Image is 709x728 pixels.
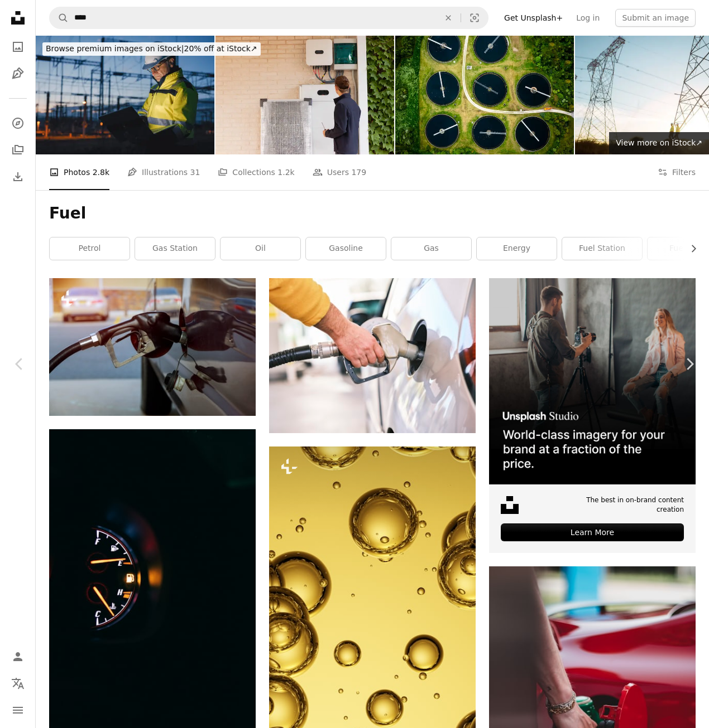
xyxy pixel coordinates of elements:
img: Car refueling fuel on petrol station pumping gasoline oil service is filling gas into the tank [49,278,256,416]
a: black and red analog speedometer [49,579,256,589]
a: Log in / Sign up [7,646,29,668]
a: Illustrations 31 [127,154,200,190]
a: Car refueling fuel on petrol station pumping gasoline oil service is filling gas into the tank [49,342,256,352]
button: Search Unsplash [50,7,69,28]
span: Browse premium images on iStock | [46,44,184,53]
a: fuel station [562,237,642,260]
a: Download History [7,166,29,188]
img: a man pumping gas into his car at a gas station [269,278,476,433]
a: Illustrations [7,62,29,85]
button: Menu [7,699,29,721]
button: Submit an image [615,9,696,27]
a: Collections 1.2k [218,154,294,190]
a: a close up of water bubbles on a yellow background [269,624,476,634]
img: Back view of unrecognizable young man technician installing a solar system for renewable energy [215,36,394,154]
span: 31 [190,166,200,178]
span: 1.2k [277,166,294,178]
a: petrol [50,237,130,260]
img: file-1715651741414-859baba4300dimage [489,278,696,484]
a: gas [391,237,471,260]
form: Find visuals sitewide [49,7,488,29]
div: Learn More [501,523,684,541]
img: file-1631678316303-ed18b8b5cb9cimage [501,496,519,514]
button: scroll list to the right [683,237,696,260]
a: Get Unsplash+ [497,9,569,27]
a: gasoline [306,237,386,260]
a: oil [221,237,300,260]
span: The best in on-brand content creation [581,496,684,515]
h1: Fuel [49,203,696,224]
img: Sewage Treatment Plant [395,36,574,154]
button: Filters [658,154,696,190]
a: gas station [135,237,215,260]
a: View more on iStock↗ [609,132,709,154]
a: Collections [7,139,29,161]
button: Visual search [461,7,488,28]
span: View more on iStock ↗ [616,138,702,147]
a: person in red shirt wearing silver bracelet holding red and black metal tool [489,716,696,726]
a: The best in on-brand content creationLearn More [489,278,696,553]
a: Browse premium images on iStock|20% off at iStock↗ [36,36,267,62]
button: Clear [436,7,461,28]
a: Explore [7,112,29,134]
a: energy [477,237,557,260]
a: Photos [7,36,29,58]
button: Language [7,672,29,695]
span: 179 [351,166,366,178]
a: Log in [569,9,606,27]
span: 20% off at iStock ↗ [46,44,257,53]
img: Dedicated Mature Male Electrical Engineer Using Laptop At Dark Power Plant During Twilight [36,36,214,154]
a: a man pumping gas into his car at a gas station [269,351,476,361]
a: Next [670,310,709,418]
a: Users 179 [313,154,366,190]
